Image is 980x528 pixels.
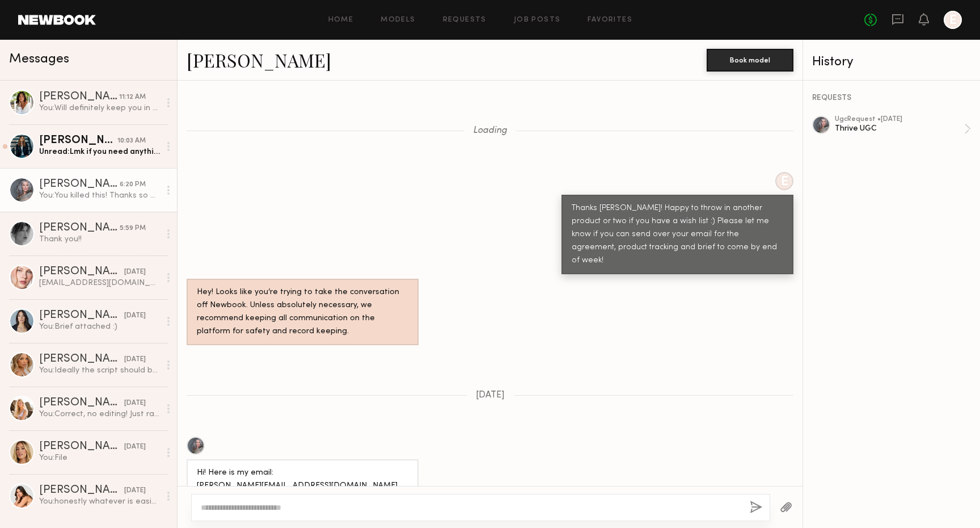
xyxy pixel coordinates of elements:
div: [DATE] [124,398,146,409]
div: [PERSON_NAME] [39,223,120,234]
a: E [944,11,962,29]
div: [DATE] [124,267,146,278]
div: You: Correct, no editing! Just raw files. The agreement should be in your inbox but I'll resend j... [39,409,160,420]
a: [PERSON_NAME] [187,48,331,72]
span: [DATE] [476,391,505,400]
div: Thrive UGC [835,123,964,134]
div: Hey! Looks like you’re trying to take the conversation off Newbook. Unless absolutely necessary, ... [197,286,408,338]
div: 6:20 PM [120,179,146,190]
a: ugcRequest •[DATE]Thrive UGC [835,116,971,142]
div: You: Brief attached :) [39,321,160,332]
div: You: File [39,452,160,463]
div: ugc Request • [DATE] [835,116,964,123]
div: [DATE] [124,485,146,496]
div: You: You killed this! Thanks so much Kandeyce :) [39,190,160,201]
a: Favorites [588,16,632,24]
div: 10:03 AM [117,136,146,146]
div: History [812,56,971,69]
div: You: Ideally the script should be read on camera! [39,365,160,376]
div: [PERSON_NAME] [39,310,124,321]
a: Requests [443,16,487,24]
div: REQUESTS [812,94,971,102]
span: Messages [9,53,69,66]
span: Loading [473,126,507,136]
div: [PERSON_NAME] [39,135,117,146]
div: [DATE] [124,311,146,321]
a: Models [381,16,415,24]
button: Book model [707,49,793,72]
div: You: Will definitely keep you in mind for future projects!! [39,103,160,114]
a: Home [328,16,354,24]
div: 5:59 PM [120,223,146,234]
div: [PERSON_NAME] [39,397,124,409]
div: Thanks [PERSON_NAME]! Happy to throw in another product or two if you have a wish list :) Please ... [572,202,783,267]
div: [PERSON_NAME] [39,91,119,103]
div: [PERSON_NAME] [39,485,124,496]
div: [PERSON_NAME] [39,354,124,365]
div: Thank you!! [39,234,160,245]
a: Book model [707,55,793,64]
div: Unread: Lmk if you need anything else [39,146,160,157]
div: [DATE] [124,442,146,452]
div: Hi! Here is my email: [PERSON_NAME][EMAIL_ADDRESS][DOMAIN_NAME] I’d love the night mask and [PERS... [197,467,408,519]
div: You: honestly whatever is easiest for you! since we ask for raw clips, editing is not needed on y... [39,496,160,507]
div: [EMAIL_ADDRESS][DOMAIN_NAME] [39,278,160,288]
div: [PERSON_NAME] [39,266,124,278]
div: 11:12 AM [119,92,146,103]
div: [PERSON_NAME] [39,179,120,190]
a: Job Posts [514,16,561,24]
div: [PERSON_NAME] [39,441,124,452]
div: [DATE] [124,354,146,365]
